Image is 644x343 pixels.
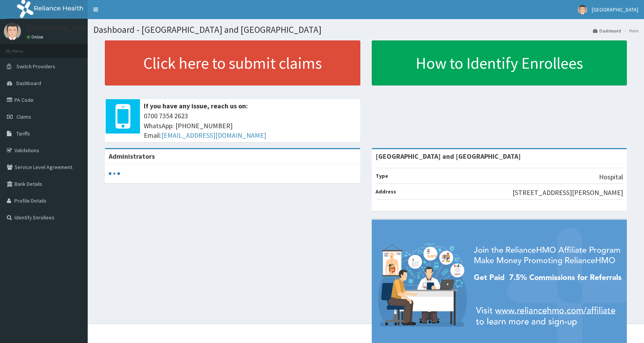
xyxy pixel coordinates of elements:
img: User Image [578,5,587,14]
p: Hospital [599,172,623,182]
a: [EMAIL_ADDRESS][DOMAIN_NAME] [161,131,266,140]
b: If you have any issue, reach us on: [144,101,248,110]
span: Tariffs [16,130,30,137]
strong: [GEOGRAPHIC_DATA] and [GEOGRAPHIC_DATA] [376,152,521,161]
a: Online [27,34,45,40]
img: User Image [4,23,21,40]
li: Here [622,27,638,34]
span: Dashboard [16,80,41,87]
h1: Dashboard - [GEOGRAPHIC_DATA] and [GEOGRAPHIC_DATA] [93,25,638,35]
b: Administrators [109,152,155,161]
p: [GEOGRAPHIC_DATA] [27,25,90,32]
svg: audio-loading [109,168,120,179]
b: Address [376,188,396,195]
span: [GEOGRAPHIC_DATA] [592,6,638,13]
a: Click here to submit claims [105,40,360,85]
span: 0700 7354 2623 WhatsApp: [PHONE_NUMBER] Email: [144,111,357,140]
p: [STREET_ADDRESS][PERSON_NAME] [512,188,623,198]
a: Dashboard [593,27,621,34]
span: Switch Providers [16,63,55,70]
a: How to Identify Enrollees [372,40,627,85]
b: Type [376,172,388,179]
span: Claims [16,113,31,120]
